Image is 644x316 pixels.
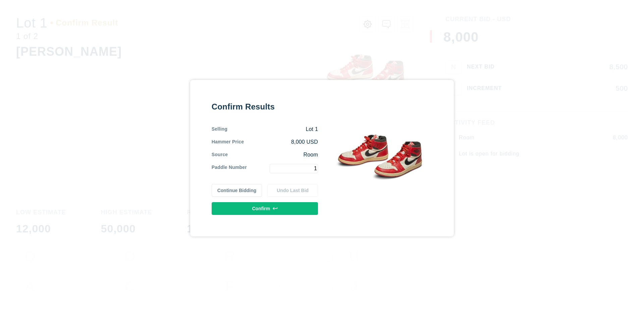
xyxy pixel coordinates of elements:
div: Lot 1 [227,126,318,133]
div: 8,000 USD [244,138,318,146]
div: Confirm Results [212,101,318,112]
div: Hammer Price [212,138,244,146]
div: Source [212,151,228,159]
button: Continue Bidding [212,184,262,197]
div: Selling [212,126,227,133]
button: Confirm [212,202,318,215]
div: Room [228,151,318,159]
button: Undo Last Bid [267,184,318,197]
div: Paddle Number [212,164,247,173]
